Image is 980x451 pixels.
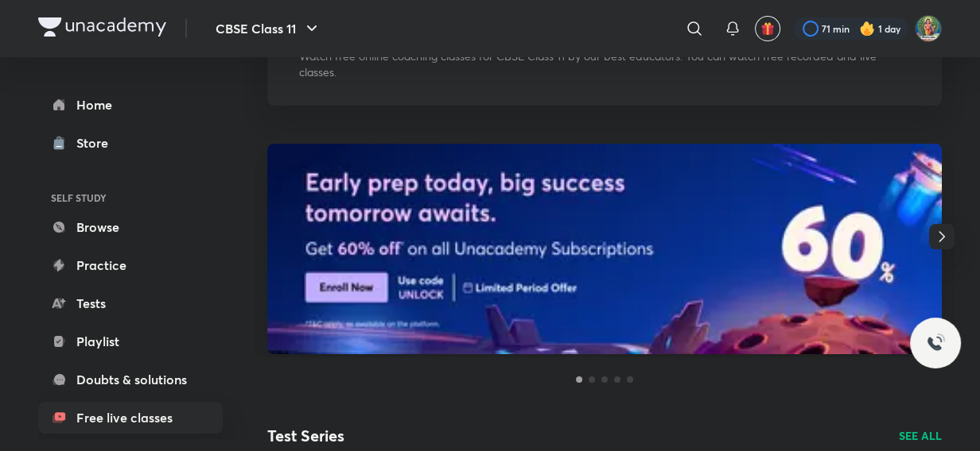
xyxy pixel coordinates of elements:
a: Store [38,127,223,159]
p: Watch free online coaching classes for CBSE Class 11 by our best educators. You can watch free re... [299,48,910,80]
a: Home [38,89,223,121]
img: banner [267,144,942,354]
a: SEE ALL [899,427,942,444]
button: CBSE Class 11 [206,13,331,44]
a: Tests [38,287,223,319]
img: ttu [926,333,945,353]
img: Dinesh Kumar [915,15,942,42]
img: Company Logo [38,17,166,37]
img: streak [859,21,875,37]
h2: Test Series [267,424,344,448]
a: Playlist [38,326,223,357]
div: Store [76,133,118,152]
a: banner [267,144,942,357]
button: avatar [755,16,780,41]
a: Free live classes [38,402,223,434]
img: avatar [760,21,775,36]
a: Company Logo [38,17,166,40]
h6: SELF STUDY [38,184,223,211]
a: Doubts & solutions [38,364,223,395]
a: Browse [38,211,223,243]
a: Practice [38,249,223,281]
